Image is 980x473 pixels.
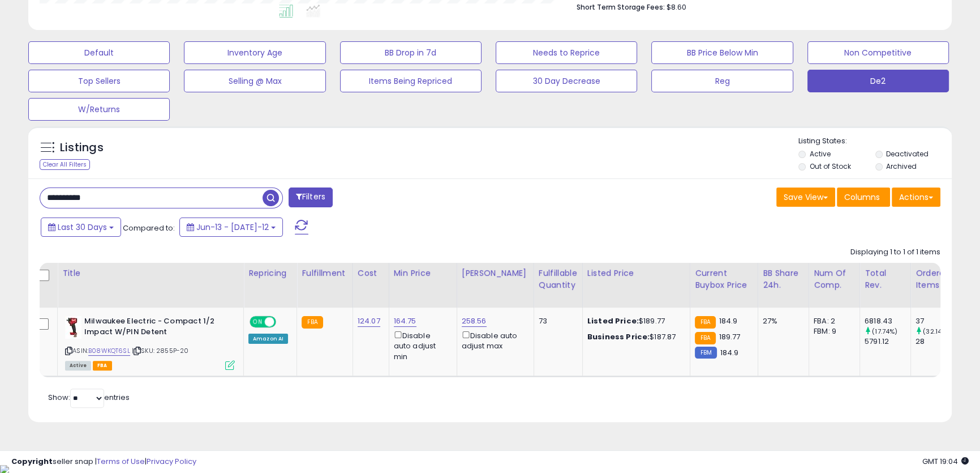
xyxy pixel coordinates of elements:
span: ON [251,317,265,327]
button: Last 30 Days [41,218,121,237]
button: Filters [289,188,333,207]
button: Needs to Reprice [496,41,637,64]
div: Fulfillable Quantity [539,267,578,291]
label: Deactivated [886,149,929,159]
div: Displaying 1 to 1 of 1 items [850,247,940,258]
span: 189.77 [719,331,740,342]
button: W/Returns [28,98,170,121]
div: 37 [915,316,961,326]
span: 184.9 [720,347,738,358]
small: (17.74%) [872,327,897,336]
button: Items Being Repriced [340,70,482,92]
small: FBA [695,332,716,344]
button: 30 Day Decrease [496,70,637,92]
label: Archived [886,161,917,171]
div: BB Share 24h. [763,267,804,291]
button: Jun-13 - [DATE]-12 [179,218,283,237]
a: Terms of Use [97,456,145,467]
span: Columns [844,191,880,203]
label: Out of Stock [809,161,850,171]
div: $187.87 [587,332,681,342]
button: Top Sellers [28,70,170,92]
div: ASIN: [65,316,235,369]
span: Jun-13 - [DATE]-12 [196,221,269,233]
div: 6818.43 [865,316,910,326]
a: 258.56 [462,316,487,327]
button: Actions [892,188,940,207]
img: 31L6rcFPPdL._SL40_.jpg [65,316,81,339]
a: 164.75 [394,316,416,327]
div: [PERSON_NAME] [462,267,529,279]
div: Current Buybox Price [695,267,753,291]
a: Privacy Policy [147,456,196,467]
small: FBA [302,316,323,329]
strong: Copyright [11,456,53,467]
span: Compared to: [123,223,175,233]
div: Cost [358,267,384,279]
button: Non Competitive [807,41,949,64]
button: Selling @ Max [184,70,325,92]
div: seller snap | | [11,457,196,467]
span: OFF [274,317,293,327]
div: Repricing [248,267,292,279]
small: FBM [695,347,717,359]
button: Reg [651,70,793,92]
button: BB Price Below Min [651,41,793,64]
div: Fulfillment [302,267,347,279]
div: Ordered Items [915,267,957,291]
span: Show: entries [48,392,130,403]
div: FBM: 9 [814,326,851,336]
b: Business Price: [587,331,650,342]
b: Listed Price: [587,316,639,326]
div: Disable auto adjust max [462,329,525,351]
div: Clear All Filters [40,159,90,170]
h5: Listings [60,140,104,156]
div: Total Rev. [865,267,906,291]
div: 27% [763,316,800,326]
b: Milwaukee Electric - Compact 1/2 Impact W/PIN Detent [84,316,222,340]
span: $8.60 [667,2,686,12]
div: Listed Price [587,267,685,279]
small: FBA [695,316,716,329]
div: 5791.12 [865,336,910,347]
span: Last 30 Days [58,221,107,233]
span: FBA [93,361,112,370]
a: 124.07 [358,316,380,327]
label: Active [809,149,830,159]
a: B08WKQT6SL [88,346,130,356]
span: | SKU: 2855P-20 [132,346,189,355]
div: 28 [915,336,961,347]
div: $189.77 [587,316,681,326]
button: Inventory Age [184,41,325,64]
div: Min Price [394,267,452,279]
p: Listing States: [798,136,952,147]
button: Default [28,41,170,64]
div: Amazon AI [248,334,288,344]
small: (32.14%) [923,327,949,336]
b: Short Term Storage Fees: [577,2,665,12]
button: De2 [807,70,949,92]
button: BB Drop in 7d [340,41,482,64]
span: 184.9 [719,316,737,326]
div: FBA: 2 [814,316,851,326]
div: Title [62,267,239,279]
div: 73 [539,316,574,326]
button: Save View [776,188,835,207]
span: 2025-08-12 19:04 GMT [922,456,969,467]
button: Columns [837,188,890,207]
div: Disable auto adjust min [394,329,448,362]
span: All listings currently available for purchase on Amazon [65,361,91,370]
div: Num of Comp. [814,267,855,291]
